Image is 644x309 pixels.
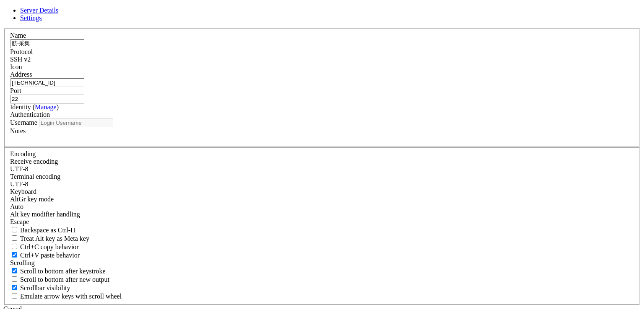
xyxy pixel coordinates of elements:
div: UTF-8 [10,165,634,173]
a: Settings [20,14,42,21]
label: Whether to scroll to the bottom on any keystroke. [10,268,106,275]
span: Treat Alt key as Meta key [20,235,89,242]
label: Whether the Alt key acts as a Meta key or as a distinct Alt key. [10,235,89,242]
label: Port [10,87,21,94]
input: Server Name [10,39,84,48]
div: UTF-8 [10,180,634,188]
span: Auto [10,203,23,210]
span: Escape [10,218,29,225]
div: Auto [10,203,634,211]
label: Set the expected encoding for data received from the host. If the encodings do not match, visual ... [10,158,58,165]
span: SSH v2 [10,56,31,63]
span: Scrollbar visibility [20,284,70,291]
label: If true, the backspace should send BS ('\x08', aka ^H). Otherwise the backspace key should send '... [10,227,75,234]
input: Login Username [39,118,113,127]
div: Escape [10,218,634,226]
a: Manage [35,103,57,111]
span: UTF-8 [10,180,29,188]
input: Treat Alt key as Meta key [12,235,17,241]
label: Icon [10,63,22,70]
label: When using the alternative screen buffer, and DECCKM (Application Cursor Keys) is active, mouse w... [10,293,122,300]
div: SSH v2 [10,56,634,63]
input: Port Number [10,95,84,103]
label: Controls how the Alt key is handled. Escape: Send an ESC prefix. 8-Bit: Add 128 to the typed char... [10,211,80,218]
input: Ctrl+V paste behavior [12,252,17,257]
a: Server Details [20,7,58,14]
input: Host Name or IP [10,78,84,87]
label: Username [10,119,37,126]
label: Scroll to bottom after new output. [10,276,109,283]
label: The default terminal encoding. ISO-2022 enables character map translations (like graphics maps). ... [10,173,60,180]
label: The vertical scrollbar mode. [10,284,70,291]
span: ( ) [33,103,59,111]
label: Protocol [10,48,33,55]
input: Scrollbar visibility [12,285,17,290]
label: Notes [10,127,26,134]
span: Ctrl+V paste behavior [20,252,80,259]
label: Authentication [10,111,50,118]
label: Keyboard [10,188,36,195]
span: UTF-8 [10,165,29,173]
label: Ctrl-C copies if true, send ^C to host if false. Ctrl-Shift-C sends ^C to host if true, copies if... [10,243,79,250]
input: Scroll to bottom after new output [12,276,17,282]
label: Address [10,71,32,78]
span: Scroll to bottom after keystroke [20,268,106,275]
label: Set the expected encoding for data received from the host. If the encodings do not match, visual ... [10,196,54,203]
input: Scroll to bottom after keystroke [12,268,17,273]
input: Backspace as Ctrl-H [12,227,17,232]
label: Ctrl+V pastes if true, sends ^V to host if false. Ctrl+Shift+V sends ^V to host if true, pastes i... [10,252,80,259]
span: Scroll to bottom after new output [20,276,109,283]
span: Emulate arrow keys with scroll wheel [20,293,122,300]
label: Scrolling [10,259,35,266]
input: Ctrl+C copy behavior [12,244,17,249]
label: Name [10,32,26,39]
span: Backspace as Ctrl-H [20,227,75,234]
span: Ctrl+C copy behavior [20,243,79,250]
label: Identity [10,103,59,111]
label: Encoding [10,150,36,157]
input: Emulate arrow keys with scroll wheel [12,293,17,299]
